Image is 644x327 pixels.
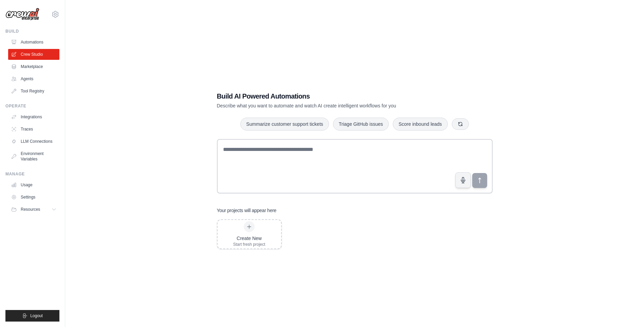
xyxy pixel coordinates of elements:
button: Get new suggestions [452,118,469,130]
a: Automations [8,37,59,48]
a: Agents [8,73,59,84]
div: Operate [5,103,59,109]
a: Usage [8,179,59,190]
button: Click to speak your automation idea [455,172,471,188]
a: Traces [8,124,59,135]
div: Manage [5,171,59,177]
span: Logout [30,313,43,319]
span: Resources [21,207,40,212]
p: Describe what you want to automate and watch AI create intelligent workflows for you [217,102,445,109]
div: Build [5,29,59,34]
button: Logout [5,310,59,322]
h3: Your projects will appear here [217,207,277,214]
a: Crew Studio [8,49,59,60]
button: Resources [8,204,59,215]
div: Start fresh project [233,242,265,247]
a: Environment Variables [8,148,59,165]
a: Settings [8,192,59,203]
button: Summarize customer support tickets [240,118,329,131]
button: Score inbound leads [393,118,448,131]
a: Integrations [8,111,59,122]
h1: Build AI Powered Automations [217,91,445,101]
a: Tool Registry [8,86,59,97]
img: Logo [5,8,39,21]
a: LLM Connections [8,136,59,147]
button: Triage GitHub issues [333,118,389,131]
div: Create New [233,235,265,242]
a: Marketplace [8,61,59,72]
